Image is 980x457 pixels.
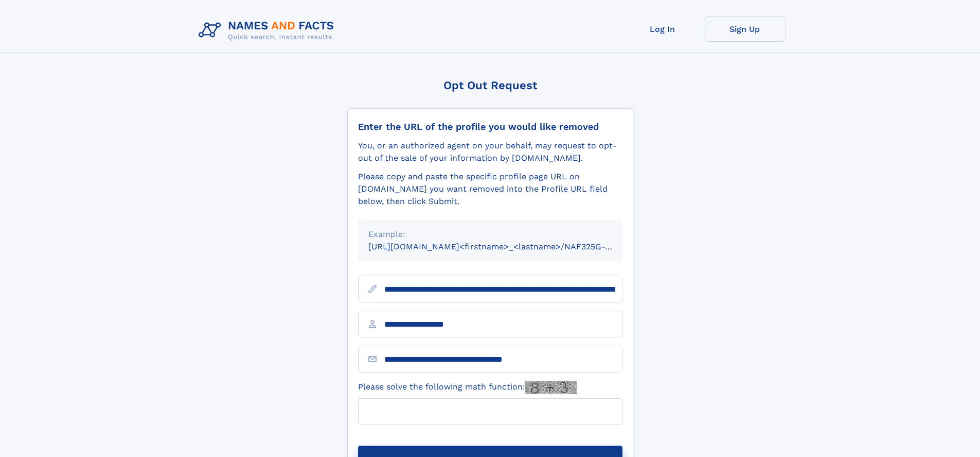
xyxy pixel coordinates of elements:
[368,228,612,241] div: Example:
[347,79,633,92] div: Opt Out Request
[358,140,622,164] div: You, or an authorized agent on your behalf, may request to opt-out of the sale of your informatio...
[358,381,577,394] label: Please solve the following math function:
[194,16,343,44] img: Logo Names and Facts
[358,171,622,208] div: Please copy and paste the specific profile page URL on [DOMAIN_NAME] you want removed into the Pr...
[621,16,704,42] a: Log In
[704,16,786,42] a: Sign Up
[358,121,622,132] div: Enter the URL of the profile you would like removed
[368,242,642,251] small: [URL][DOMAIN_NAME]<firstname>_<lastname>/NAF325G-xxxxxxxx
